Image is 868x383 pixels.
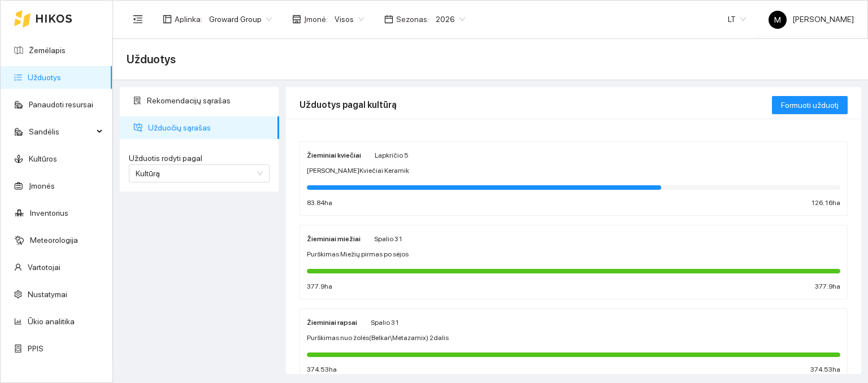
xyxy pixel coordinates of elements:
span: Sandėlis [29,120,93,143]
a: Žieminiai rapsaiSpalio 31Purškimas nuo žolės(Belkar\Metazamix) 2dalis374.53ha374.53ha [300,308,848,383]
span: 377.9 ha [815,281,840,292]
a: Kultūros [29,154,57,163]
strong: Žieminiai rapsai [307,319,357,327]
span: 2026 [436,11,465,28]
a: Nustatymai [28,290,67,299]
a: Žieminiai miežiaiSpalio 31Purškimas Miežių pirmas po sėjos377.9ha377.9ha [300,225,848,299]
span: 374.53 ha [307,364,337,375]
a: Žieminiai kviečiaiLapkričio 5[PERSON_NAME]Kviečiai Keramik83.84ha126.16ha [300,141,848,216]
span: calendar [384,15,393,24]
span: [PERSON_NAME] [769,15,854,24]
a: PPIS [28,344,44,353]
a: Vartotojai [28,263,60,272]
span: 126.16 ha [811,198,840,208]
span: Rekomendacijų sąrašas [147,89,270,112]
span: [PERSON_NAME]Kviečiai Keramik [307,166,409,176]
a: Inventorius [30,208,68,217]
span: solution [133,97,141,105]
span: Groward Group [209,11,272,28]
strong: Žieminiai miežiai [307,235,361,243]
span: Formuoti užduotį [781,99,839,111]
span: Visos [335,11,364,28]
span: 377.9 ha [307,281,332,292]
button: menu-fold [127,8,149,31]
span: Spalio 31 [371,319,399,327]
a: Ūkio analitika [28,317,75,326]
a: Panaudoti resursai [29,100,93,109]
span: Aplinka : [175,13,202,25]
span: Užduočių sąrašas [148,116,270,139]
span: layout [163,15,172,24]
span: Įmonė : [304,13,328,25]
div: Užduotys pagal kultūrą [300,89,772,121]
span: menu-fold [133,14,143,24]
span: LT [728,11,746,28]
span: Sezonas : [396,13,429,25]
span: Purškimas Miežių pirmas po sėjos [307,249,409,260]
span: shop [292,15,301,24]
button: Formuoti užduotį [772,96,848,114]
span: 374.53 ha [810,364,840,375]
a: Užduotys [28,73,61,82]
span: Spalio 31 [374,235,402,243]
label: Užduotis rodyti pagal [129,153,270,164]
a: Žemėlapis [29,46,66,55]
span: 83.84 ha [307,198,332,208]
span: Lapkričio 5 [375,151,409,159]
strong: Žieminiai kviečiai [307,151,361,159]
span: Užduotys [127,50,176,68]
a: Meteorologija [30,236,78,245]
span: M [774,11,781,29]
a: Įmonės [29,181,55,190]
span: Purškimas nuo žolės(Belkar\Metazamix) 2dalis [307,333,449,343]
span: Kultūrą [136,169,160,178]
